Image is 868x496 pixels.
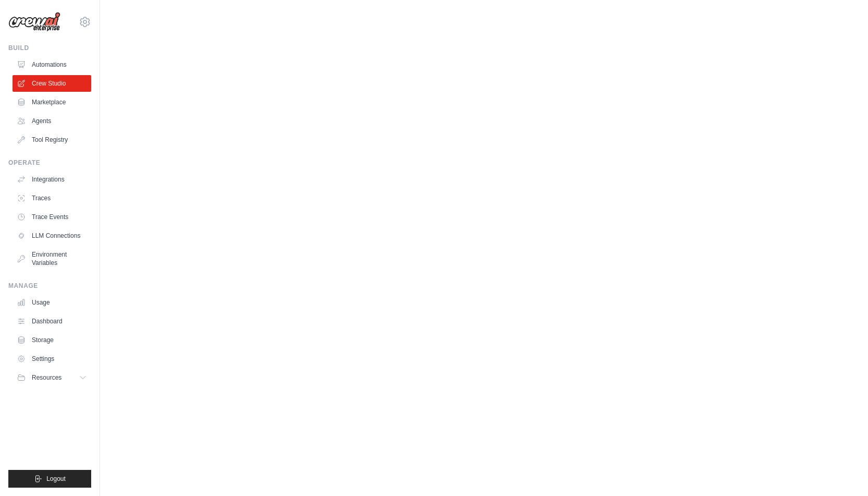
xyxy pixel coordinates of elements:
a: Marketplace [13,94,91,111]
a: Environment Variables [13,246,91,271]
a: Usage [13,294,91,311]
span: Logout [46,475,66,483]
button: Logout [8,470,91,488]
div: Manage [8,282,91,290]
div: Operate [8,159,91,167]
a: Traces [13,190,91,207]
a: LLM Connections [13,227,91,244]
a: Settings [13,350,91,367]
button: Resources [13,369,91,386]
a: Dashboard [13,313,91,330]
a: Agents [13,113,91,129]
a: Tool Registry [13,131,91,148]
div: Build [8,44,91,52]
a: Storage [13,332,91,348]
img: Logo [8,12,60,32]
a: Automations [13,56,91,73]
span: Resources [32,373,61,382]
a: Crew Studio [13,75,91,92]
a: Trace Events [13,209,91,225]
a: Integrations [13,171,91,188]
